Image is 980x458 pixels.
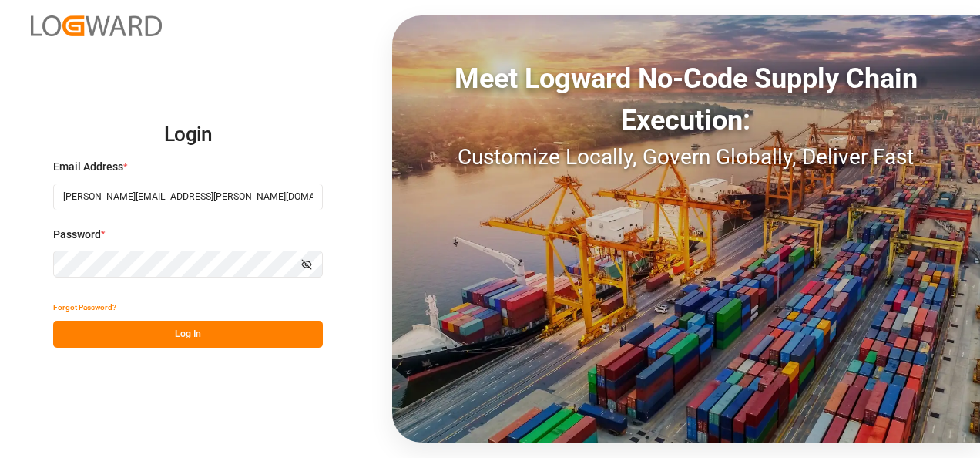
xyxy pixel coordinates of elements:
div: Meet Logward No-Code Supply Chain Execution: [392,58,980,141]
input: Enter your email [53,184,323,210]
span: Password [53,227,101,243]
button: Forgot Password? [53,294,116,321]
span: Email Address [53,159,123,175]
button: Log In [53,321,323,348]
img: Logward_new_orange.png [31,15,162,36]
h2: Login [53,110,323,160]
div: Customize Locally, Govern Globally, Deliver Fast [392,141,980,173]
